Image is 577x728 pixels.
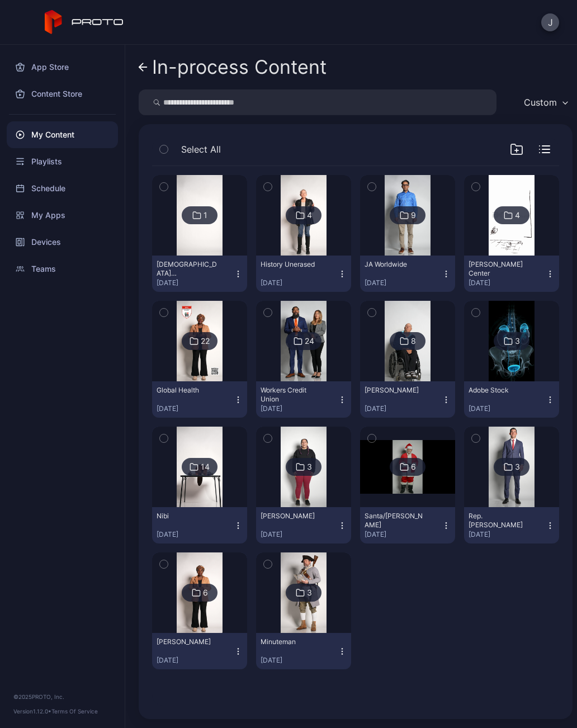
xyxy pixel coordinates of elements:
[261,278,338,287] div: [DATE]
[518,89,573,115] button: Custom
[411,210,416,220] div: 9
[157,260,218,278] div: Kristen Dillon
[261,260,322,269] div: History Unerased
[203,588,208,598] div: 6
[261,386,322,404] div: Workers Credit Union
[152,633,247,669] button: [PERSON_NAME][DATE]
[515,336,520,346] div: 3
[360,507,455,543] button: Santa/[PERSON_NAME][DATE]
[181,143,221,156] span: Select All
[469,404,546,413] div: [DATE]
[201,462,210,472] div: 14
[360,256,455,292] button: JA Worldwide[DATE]
[157,512,218,521] div: Nibi
[152,256,247,292] button: [DEMOGRAPHIC_DATA][PERSON_NAME][DATE]
[365,278,442,287] div: [DATE]
[365,530,442,539] div: [DATE]
[139,54,327,81] a: In-process Content
[7,175,118,202] a: Schedule
[261,404,338,413] div: [DATE]
[464,507,559,543] button: Rep. [PERSON_NAME][DATE]
[261,512,322,521] div: Krista
[7,54,118,81] a: App Store
[469,386,530,395] div: Adobe Stock
[13,692,111,701] div: © 2025 PROTO, Inc.
[7,81,118,107] a: Content Store
[365,404,442,413] div: [DATE]
[464,381,559,418] button: Adobe Stock[DATE]
[7,121,118,148] a: My Content
[307,210,312,220] div: 4
[7,148,118,175] a: Playlists
[515,210,520,220] div: 4
[411,336,416,346] div: 8
[307,462,312,472] div: 3
[13,708,51,715] span: Version 1.12.0 •
[201,336,210,346] div: 22
[204,210,207,220] div: 1
[307,588,312,598] div: 3
[365,386,426,395] div: Charlie Croteau
[256,633,351,669] button: Minuteman[DATE]
[261,637,322,646] div: Minuteman
[261,530,338,539] div: [DATE]
[261,656,338,665] div: [DATE]
[157,404,234,413] div: [DATE]
[411,462,416,472] div: 6
[157,386,218,395] div: Global Health
[360,381,455,418] button: [PERSON_NAME][DATE]
[256,507,351,543] button: [PERSON_NAME][DATE]
[256,256,351,292] button: History Unerased[DATE]
[157,656,234,665] div: [DATE]
[515,462,520,472] div: 3
[51,708,98,715] a: Terms Of Service
[157,637,218,646] div: Vivian
[256,381,351,418] button: Workers Credit Union[DATE]
[7,256,118,282] a: Teams
[469,260,530,278] div: Reynolds Center
[152,507,247,543] button: Nibi[DATE]
[305,336,314,346] div: 24
[152,56,327,78] div: In-process Content
[157,278,234,287] div: [DATE]
[7,229,118,256] a: Devices
[541,13,559,31] button: J
[469,512,530,530] div: Rep. Cataldo
[524,97,557,108] div: Custom
[365,512,426,530] div: Santa/Roy
[157,530,234,539] div: [DATE]
[469,530,546,539] div: [DATE]
[464,256,559,292] button: [PERSON_NAME] Center[DATE]
[365,260,426,269] div: JA Worldwide
[152,381,247,418] button: Global Health[DATE]
[7,202,118,229] a: My Apps
[469,278,546,287] div: [DATE]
